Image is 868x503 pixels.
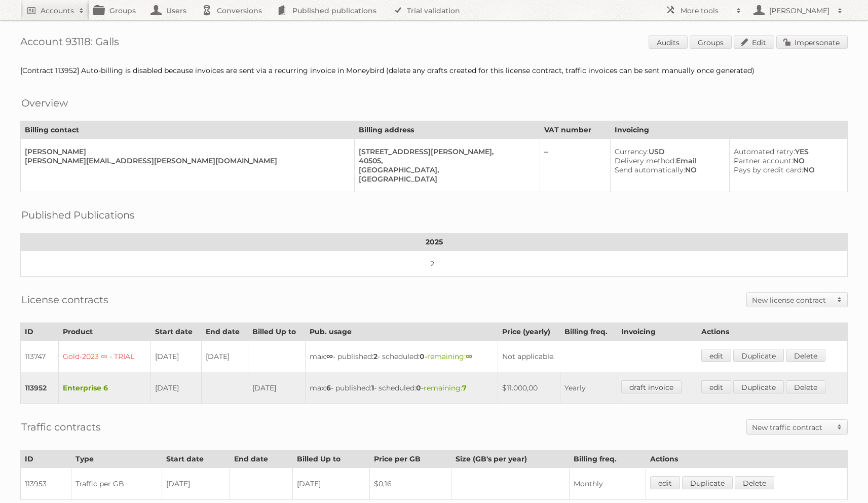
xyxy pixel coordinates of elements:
a: Duplicate [733,380,784,393]
span: Partner account: [734,156,793,165]
th: Billing contact [21,121,355,139]
th: Size (GB's per year) [451,450,569,468]
div: YES [734,147,839,156]
td: [DATE] [293,468,370,500]
td: [DATE] [162,468,230,500]
th: VAT number [540,121,611,139]
th: Price (yearly) [498,323,560,341]
div: [GEOGRAPHIC_DATA] [359,174,532,184]
strong: ∞ [466,352,472,361]
div: NO [734,156,839,165]
td: $11.000,00 [498,372,560,404]
a: edit [701,349,731,362]
div: [Contract 113952] Auto-billing is disabled because invoices are sent via a recurring invoice in M... [20,66,848,75]
th: Billing address [354,121,540,139]
th: Invoicing [617,323,697,341]
div: 40505, [359,156,532,165]
td: max: - published: - scheduled: - [306,372,498,404]
th: Billing freq. [560,323,617,341]
th: Type [71,450,162,468]
a: New license contract [747,293,847,307]
th: Start date [150,323,201,341]
td: 113953 [21,468,71,500]
div: [GEOGRAPHIC_DATA], [359,165,532,174]
h2: License contracts [21,292,108,307]
td: Monthly [570,468,646,500]
span: remaining: [427,352,472,361]
a: edit [701,380,731,393]
a: Impersonate [776,35,848,49]
h2: Accounts [41,6,74,16]
div: [PERSON_NAME][EMAIL_ADDRESS][PERSON_NAME][DOMAIN_NAME] [25,156,346,165]
a: New traffic contract [747,420,847,434]
td: [DATE] [248,372,306,404]
td: Gold-2023 ∞ - TRIAL [58,341,150,373]
a: edit [650,476,680,489]
td: [DATE] [150,372,201,404]
td: $0,16 [370,468,451,500]
span: Send automatically: [615,165,685,174]
a: Delete [735,476,774,489]
a: Delete [786,380,825,393]
a: Edit [734,35,774,49]
div: Email [615,156,721,165]
th: Price per GB [370,450,451,468]
th: ID [21,323,59,341]
h2: [PERSON_NAME] [767,6,833,16]
th: End date [201,323,248,341]
span: remaining: [424,383,467,392]
th: ID [21,450,71,468]
strong: 2 [373,352,378,361]
div: [STREET_ADDRESS][PERSON_NAME], [359,147,532,156]
th: Invoicing [610,121,847,139]
span: Pays by credit card: [734,165,803,174]
td: 113747 [21,341,59,373]
span: Toggle [832,420,847,434]
strong: 7 [462,383,467,392]
th: Pub. usage [306,323,498,341]
th: Product [58,323,150,341]
strong: 0 [420,352,425,361]
th: Billed Up to [248,323,306,341]
a: draft invoice [621,380,682,393]
td: 113952 [21,372,59,404]
strong: 6 [326,383,331,392]
h2: Published Publications [21,207,135,223]
h2: Traffic contracts [21,419,101,435]
th: Billing freq. [570,450,646,468]
strong: ∞ [326,352,333,361]
td: max: - published: - scheduled: - [306,341,498,373]
h2: More tools [681,6,731,16]
td: [DATE] [201,341,248,373]
a: Groups [690,35,732,49]
td: – [540,139,611,192]
th: Start date [162,450,230,468]
th: 2025 [21,233,848,251]
div: [PERSON_NAME] [25,147,346,156]
th: End date [230,450,293,468]
a: Duplicate [682,476,733,489]
th: Billed Up to [293,450,370,468]
h2: Overview [21,95,68,111]
div: NO [734,165,839,174]
th: Actions [697,323,848,341]
span: Currency: [615,147,649,156]
span: Delivery method: [615,156,676,165]
a: Duplicate [733,349,784,362]
a: Delete [786,349,825,362]
td: Yearly [560,372,617,404]
td: 2 [21,251,848,277]
td: Enterprise 6 [58,372,150,404]
h2: New traffic contract [752,422,832,433]
a: Audits [649,35,688,49]
h2: New license contract [752,295,832,305]
div: NO [615,165,721,174]
td: [DATE] [150,341,201,373]
h1: Account 93118: Galls [20,35,848,51]
span: Automated retry: [734,147,795,156]
td: Not applicable. [498,341,697,373]
th: Actions [646,450,847,468]
td: Traffic per GB [71,468,162,500]
span: Toggle [832,293,847,307]
div: USD [615,147,721,156]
